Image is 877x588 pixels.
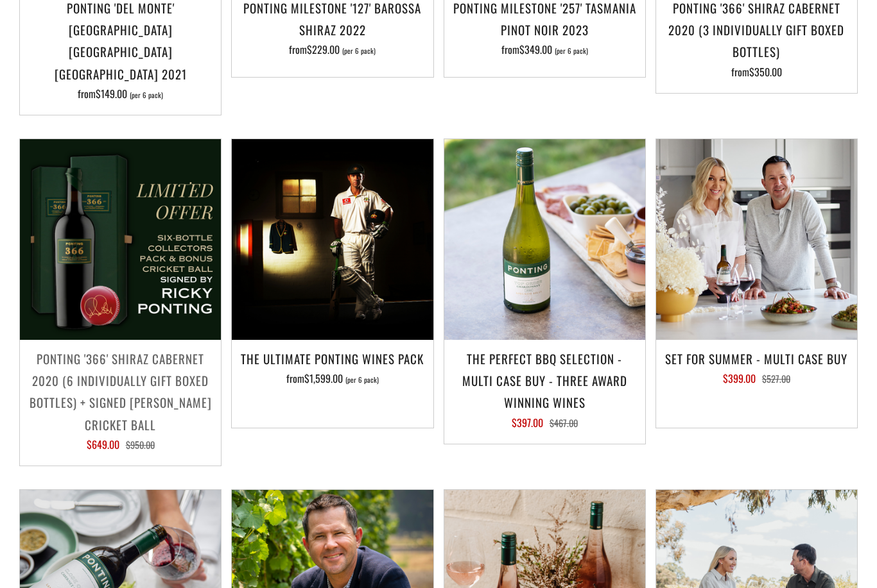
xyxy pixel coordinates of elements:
span: (per 6 pack) [342,47,376,55]
span: $527.00 [762,372,790,385]
span: from [289,42,376,57]
a: The perfect BBQ selection - MULTI CASE BUY - Three award winning wines $397.00 $467.00 [444,348,645,428]
span: from [78,86,163,101]
h3: Set For Summer - Multi Case Buy [663,348,851,369]
span: (per 6 pack) [345,376,379,383]
a: Set For Summer - Multi Case Buy $399.00 $527.00 [656,348,857,412]
span: $350.00 [749,64,782,80]
span: from [286,371,379,386]
a: Ponting '366' Shiraz Cabernet 2020 (6 individually gift boxed bottles) + SIGNED [PERSON_NAME] CRI... [20,348,221,449]
h3: The perfect BBQ selection - MULTI CASE BUY - Three award winning wines [451,348,639,414]
span: (per 6 pack) [555,47,588,55]
h3: The Ultimate Ponting Wines Pack [238,348,426,369]
span: $649.00 [87,437,119,452]
span: $399.00 [723,371,756,386]
h3: Ponting '366' Shiraz Cabernet 2020 (6 individually gift boxed bottles) + SIGNED [PERSON_NAME] CRI... [26,348,214,435]
span: $349.00 [519,42,552,57]
span: $397.00 [512,415,543,430]
span: $950.00 [126,438,155,451]
span: $149.00 [96,86,127,101]
span: $1,599.00 [304,371,343,386]
span: $467.00 [550,416,578,430]
span: from [731,64,782,80]
span: from [501,42,588,57]
span: $229.00 [307,42,340,57]
span: (per 6 pack) [130,92,163,99]
a: The Ultimate Ponting Wines Pack from$1,599.00 (per 6 pack) [232,348,433,412]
